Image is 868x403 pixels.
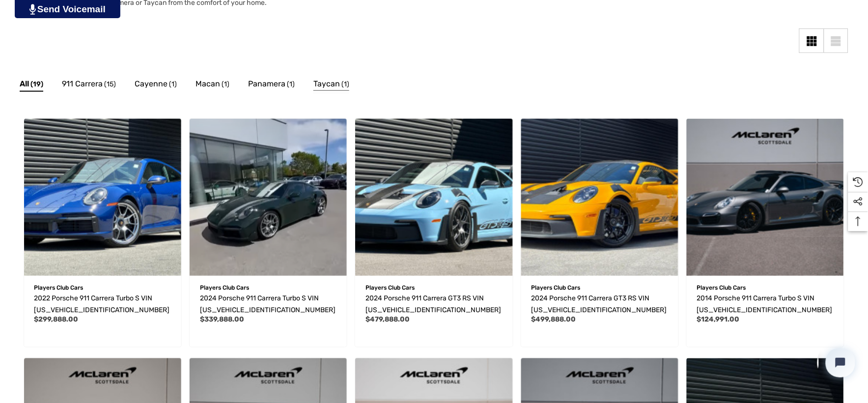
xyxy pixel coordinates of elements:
span: (1) [287,78,295,91]
span: (15) [104,78,116,91]
span: Panamera [248,78,285,90]
span: (1) [341,78,349,91]
a: 2024 Porsche 911 Carrera GT3 RS VIN WP0AF2A97RS273868,$479,888.00 [355,119,512,276]
p: Players Club Cars [697,281,834,294]
img: For Sale: 2024 Porsche 911 Carrera Turbo S VIN WP0AD2A93RS253171 [190,119,347,276]
a: 2024 Porsche 911 Carrera Turbo S VIN WP0AD2A93RS253171,$339,888.00 [190,119,347,276]
span: $479,888.00 [365,315,410,323]
a: Button Go To Sub Category Cayenne [135,78,177,93]
span: Macan [196,78,220,90]
a: List View [824,28,848,53]
a: 2024 Porsche 911 Carrera Turbo S VIN WP0AD2A93RS253171,$339,888.00 [200,293,336,316]
a: Button Go To Sub Category Macan [196,78,229,93]
img: For Sale: 2024 Porsche 911 Carrera GT3 RS VIN WP0AF2A97RS273868 [355,119,512,276]
a: 2024 Porsche 911 Carrera GT3 RS VIN WP0AF2A90RS272464,$499,888.00 [521,119,678,276]
svg: Top [848,216,868,226]
a: 2014 Porsche 911 Carrera Turbo S VIN WP0AD2A9XES167625,$124,991.00 [697,293,834,316]
span: $124,991.00 [697,315,740,323]
span: 2022 Porsche 911 Carrera Turbo S VIN [US_VEHICLE_IDENTIFICATION_NUMBER] [34,294,170,314]
a: 2024 Porsche 911 Carrera GT3 RS VIN WP0AF2A97RS273868,$479,888.00 [365,293,502,316]
p: Players Club Cars [365,281,502,294]
p: Players Club Cars [34,281,171,294]
span: $339,888.00 [200,315,244,323]
span: Taycan [313,78,340,90]
span: (19) [30,78,43,91]
svg: Social Media [853,197,863,207]
a: 2014 Porsche 911 Carrera Turbo S VIN WP0AD2A9XES167625,$124,991.00 [687,119,844,276]
img: For Sale: 2014 Porsche 911 Carrera Turbo S VIN WP0AD2A9XES167625 [687,119,844,276]
span: $499,888.00 [532,315,576,323]
a: Button Go To Sub Category Taycan [313,78,349,93]
span: (1) [169,78,177,91]
img: For Sale: 2024 Porsche 911 Carrera GT3 RS VIN WP0AF2A90RS272464 [521,119,678,276]
span: 2024 Porsche 911 Carrera Turbo S VIN [US_VEHICLE_IDENTIFICATION_NUMBER] [200,294,336,314]
span: $299,888.00 [34,315,79,323]
a: Button Go To Sub Category Panamera [248,78,295,93]
a: 2022 Porsche 911 Carrera Turbo S VIN WP0AD2A94NS255103,$299,888.00 [24,119,181,276]
iframe: Tidio Chat [817,340,864,386]
svg: Recently Viewed [853,177,863,187]
span: (1) [222,78,229,91]
span: 2014 Porsche 911 Carrera Turbo S VIN [US_VEHICLE_IDENTIFICATION_NUMBER] [697,294,833,314]
a: Button Go To Sub Category 911 Carrera [62,78,116,93]
span: 2024 Porsche 911 Carrera GT3 RS VIN [US_VEHICLE_IDENTIFICATION_NUMBER] [532,294,667,314]
a: 2022 Porsche 911 Carrera Turbo S VIN WP0AD2A94NS255103,$299,888.00 [34,293,171,316]
span: 911 Carrera [62,78,103,90]
span: Cayenne [135,78,168,90]
a: 2024 Porsche 911 Carrera GT3 RS VIN WP0AF2A90RS272464,$499,888.00 [532,293,668,316]
a: Grid View [799,28,824,53]
img: PjwhLS0gR2VuZXJhdG9yOiBHcmF2aXQuaW8gLS0+PHN2ZyB4bWxucz0iaHR0cDovL3d3dy53My5vcmcvMjAwMC9zdmciIHhtb... [29,4,36,15]
span: All [20,78,29,90]
p: Players Club Cars [532,281,668,294]
p: Players Club Cars [200,281,336,294]
img: For Sale: 2022 Porsche 911 Carrera Turbo S VIN WP0AD2A94NS255103 [24,119,181,276]
span: 2024 Porsche 911 Carrera GT3 RS VIN [US_VEHICLE_IDENTIFICATION_NUMBER] [365,294,501,314]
